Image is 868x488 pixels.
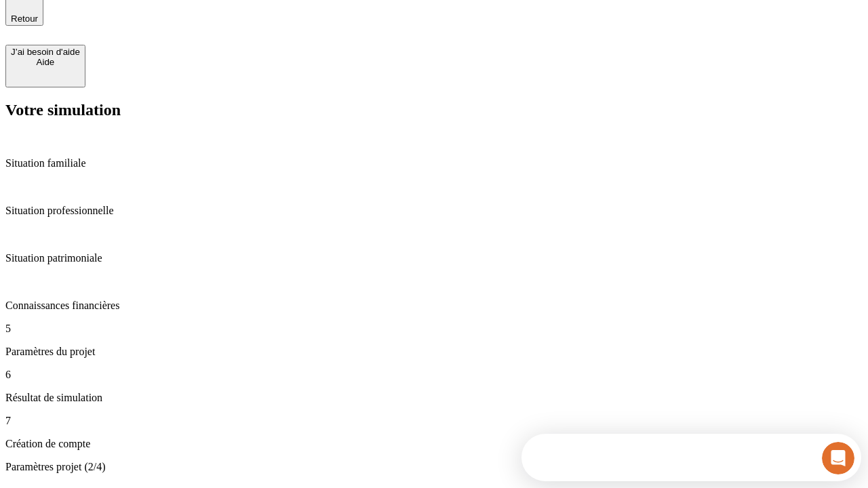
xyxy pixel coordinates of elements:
p: 7 [5,415,863,427]
span: Retour [11,14,38,24]
p: Connaissances financières [5,300,863,312]
p: Création de compte [5,438,863,450]
p: Paramètres du projet [5,346,863,358]
p: Situation professionnelle [5,205,863,217]
div: Aide [11,57,80,67]
p: Résultat de simulation [5,392,863,404]
p: Situation familiale [5,157,863,169]
iframe: Intercom live chat discovery launcher [521,434,861,481]
p: 6 [5,369,863,381]
p: Situation patrimoniale [5,252,863,264]
div: J’ai besoin d'aide [11,47,80,57]
button: J’ai besoin d'aideAide [5,45,85,87]
iframe: Intercom live chat [822,442,854,474]
p: 5 [5,323,863,335]
h2: Votre simulation [5,101,863,119]
p: Paramètres projet (2/4) [5,461,863,473]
